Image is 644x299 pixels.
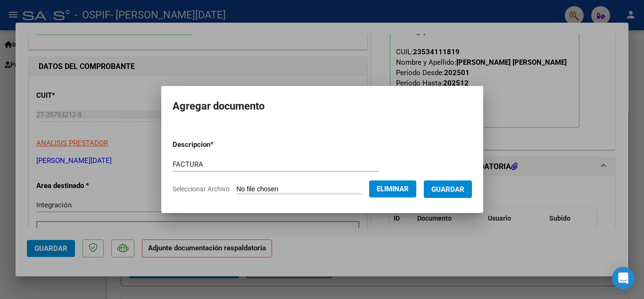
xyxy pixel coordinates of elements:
div: Open Intercom Messenger [612,267,635,290]
span: Eliminar [377,185,409,193]
button: Guardar [424,180,472,198]
span: Seleccionar Archivo [173,185,230,193]
p: Descripcion [173,139,263,150]
button: Eliminar [369,180,416,197]
span: Guardar [431,185,464,194]
h2: Agregar documento [173,97,472,115]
